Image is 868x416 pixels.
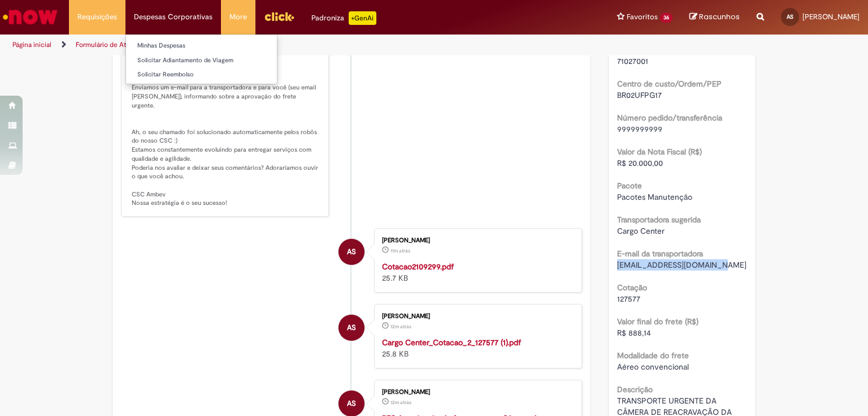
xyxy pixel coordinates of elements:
span: 9999999999 [617,124,662,134]
a: Cargo Center_Cotacao_2_127577 (1).pdf [382,337,521,348]
span: Requisições [77,11,117,23]
div: 25.8 KB [382,337,570,359]
img: click_logo_yellow_360x200.png [264,8,294,25]
b: Número pedido/transferência [617,113,722,123]
a: Formulário de Atendimento [76,40,159,49]
span: 12m atrás [390,323,411,330]
p: +GenAi [349,11,376,25]
b: Descrição [617,384,653,394]
span: 12m atrás [390,399,411,406]
b: Valor final do frete (R$) [617,316,698,327]
span: BR02UFPG17 [617,90,662,100]
div: Padroniza [311,11,376,25]
span: Pacotes Manutenção [617,192,692,202]
div: [PERSON_NAME] [382,237,570,244]
a: Solicitar Reembolso [126,68,277,81]
span: [EMAIL_ADDRESS][DOMAIN_NAME] [617,260,747,270]
a: Cotacao2109299.pdf [382,261,454,272]
b: Centro de custo/Ordem/PEP [617,79,722,89]
b: Transportadora sugerida [617,215,701,225]
span: Despesas Corporativas [134,11,212,23]
ul: Despesas Corporativas [125,34,277,84]
span: Rascunhos [699,11,740,22]
a: Minhas Despesas [126,40,277,52]
div: [PERSON_NAME] [382,389,570,396]
span: AS [787,13,793,20]
span: 11m atrás [390,247,410,254]
span: 36 [660,13,672,23]
div: 25.7 KB [382,261,570,284]
span: R$ 20.000,00 [617,158,663,168]
time: 29/08/2025 09:11:21 [390,399,411,406]
span: Aéreo convencional [617,362,689,372]
img: ServiceNow [1,6,59,28]
span: [PERSON_NAME] [802,12,860,22]
b: Modalidade do frete [617,350,689,361]
b: E-mail da transportadora [617,248,703,259]
ul: Trilhas de página [8,35,570,55]
div: Amauri De Santana Santos [338,239,364,265]
span: AS [347,314,356,341]
span: R$ 888,14 [617,328,651,338]
b: Pacote [617,181,642,191]
span: 127577 [617,294,640,304]
b: Valor da Nota Fiscal (R$) [617,147,702,157]
time: 29/08/2025 09:11:21 [390,323,411,330]
div: [PERSON_NAME] [382,313,570,320]
time: 29/08/2025 09:12:06 [390,247,410,254]
span: 71027001 [617,56,648,66]
span: More [229,11,247,23]
span: Favoritos [627,11,658,23]
span: Cargo Center [617,226,665,236]
b: Cotação [617,282,647,293]
a: Página inicial [12,40,51,49]
span: AS [347,238,356,265]
div: Amauri De Santana Santos [338,315,364,341]
a: Solicitar Adiantamento de Viagem [126,54,277,67]
a: Rascunhos [689,12,740,23]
